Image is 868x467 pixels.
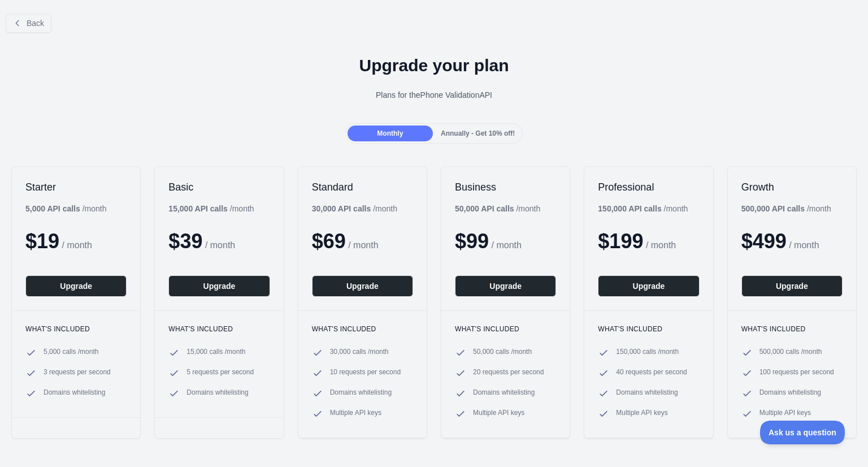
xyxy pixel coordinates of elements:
[598,230,643,253] span: $ 199
[598,275,699,297] button: Upgrade
[312,230,346,253] span: $ 69
[312,275,413,297] button: Upgrade
[741,230,787,253] span: $ 499
[455,275,556,297] button: Upgrade
[348,240,378,250] span: / month
[760,421,845,444] iframe: Toggle Customer Support
[741,275,843,297] button: Upgrade
[492,240,522,250] span: / month
[646,240,676,250] span: / month
[455,230,489,253] span: $ 99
